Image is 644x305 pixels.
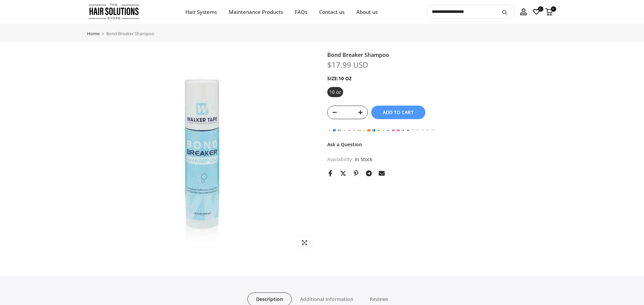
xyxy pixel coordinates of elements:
img: google pay [381,128,386,132]
img: interac [376,128,381,132]
a: Share on Twitter [340,170,346,176]
img: dogecoin [361,128,367,132]
a: Contact us [313,8,350,16]
img: american express [332,128,337,132]
button: Add to cart [371,106,425,119]
div: $17.99 USD [327,61,368,68]
a: FAQs [289,8,313,16]
span: 0 [538,6,543,12]
img: amazon payments [327,128,332,132]
img: The Hair Solutions Store [89,2,139,21]
img: diners club [352,128,357,132]
img: bitcoin [342,128,347,132]
img: maestro [406,128,411,132]
a: 0 [533,8,540,16]
a: Share on Telegram [366,170,372,176]
img: klarna-pay-later [396,128,401,132]
span: 0 [551,6,556,12]
div: Availability: [327,155,557,164]
img: apple pay [337,128,342,132]
div: 10 oz [327,87,343,97]
span: In Stock [355,156,372,162]
span: Size: [327,75,352,82]
img: sofort [425,128,430,132]
img: master [410,128,416,132]
img: discover [357,128,362,132]
img: forbrugsforeningen [371,128,376,132]
a: Share on Email [379,170,385,176]
img: paypal [416,128,421,132]
img: dankort [347,128,352,132]
a: Share on Pinterest [353,170,359,176]
h1: Bond Breaker Shampoo [327,52,557,58]
img: Premium Hair Care Products [101,52,304,255]
img: litecoin [401,128,406,132]
a: Maintenance Products [223,8,289,16]
span: Bond Breaker Shampoo [106,30,154,37]
a: 0 [546,8,553,16]
img: jcb [386,128,391,132]
span: 10 oz [338,75,352,82]
a: Hair Systems [179,8,223,16]
img: dwolla [367,128,372,132]
img: visa [430,128,435,132]
a: Share on Facebook [327,170,333,176]
a: Ask a Question [327,141,362,148]
img: shopify pay [420,128,425,132]
a: Home [87,31,99,36]
a: About us [350,8,383,16]
img: klarna [391,128,396,132]
span: Add to cart [383,110,414,115]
